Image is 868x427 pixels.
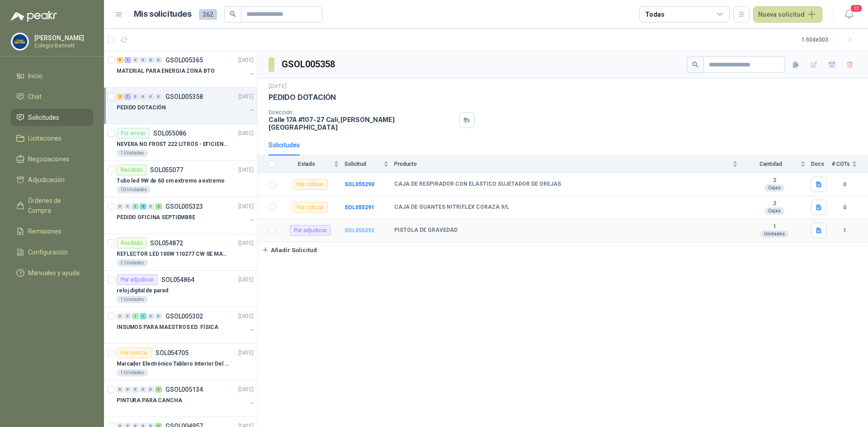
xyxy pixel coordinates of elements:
span: Estado [281,161,332,167]
span: Licitaciones [28,133,61,143]
div: Solicitudes [269,140,300,150]
div: 1 - 50 de 303 [802,33,857,47]
div: Todas [645,9,664,19]
p: GSOL005134 [165,386,203,393]
div: 1 [140,313,146,319]
img: Company Logo [11,33,28,50]
th: # COTs [832,155,868,173]
span: Configuración [28,247,68,257]
a: Inicio [11,67,93,84]
p: MATERIAL PARA ENERGIA ZONA BTO [117,67,214,75]
div: 10 Unidades [117,186,151,193]
div: 0 [147,203,154,210]
a: Negociaciones [11,150,93,168]
div: 0 [147,57,154,63]
a: 0 0 3 8 0 2 GSOL005323[DATE] PEDIDO OFICINA SEPTIEMBRE [117,201,255,230]
p: GSOL005323 [165,203,203,210]
p: SOL055077 [150,167,183,173]
a: Licitaciones [11,130,93,147]
span: Solicitud [344,161,382,167]
span: Manuales y ayuda [28,268,80,278]
div: Recibido [117,164,146,175]
span: search [230,11,236,17]
a: 0 0 1 1 0 0 GSOL005302[DATE] INSUMOS PARA MAESTROS ED. FÍSICA [117,311,255,340]
a: RecibidoSOL055077[DATE] Tubo led 9W de 60 cm extremo a extremo10 Unidades [104,161,257,197]
p: [DATE] [238,56,254,65]
p: PINTURA PARA CANCHA [117,396,182,405]
span: Chat [28,92,42,102]
span: Negociaciones [28,154,70,164]
div: 1 [124,94,131,100]
p: Calle 17A #107-27 Cali , [PERSON_NAME][GEOGRAPHIC_DATA] [269,116,456,131]
span: Adjudicación [28,175,65,185]
a: Por enviarSOL055086[DATE] NEVERA NO FROST 222 LITROS - EFICIENCIA ENERGETICA A1 Unidades [104,124,257,161]
a: Remisiones [11,223,93,240]
div: 0 [117,386,123,393]
span: Solicitudes [28,113,59,122]
span: Remisiones [28,226,61,236]
div: 0 [124,313,131,319]
div: 1 [132,313,139,319]
div: 2 [117,94,123,100]
b: 2 [743,200,806,207]
a: Chat [11,88,93,105]
p: Colegio Bennett [34,43,91,48]
a: 2 1 0 0 0 0 GSOL005358[DATE] PEDIDO DOTACIÓN [117,91,255,120]
p: PEDIDO DOTACIÓN [269,93,336,102]
p: [DATE] [238,202,254,211]
th: Producto [394,155,743,173]
div: Unidades [760,230,788,238]
th: Solicitud [344,155,394,173]
p: Marcador Electrónico Tablero Interior Del Día Del Juego Para Luchar, El Baloncesto O El Voleibol [117,360,229,368]
div: 8 [140,203,146,210]
p: [DATE] [238,385,254,394]
p: [PERSON_NAME] [34,35,91,41]
button: 12 [841,6,857,23]
p: GSOL005302 [165,313,203,319]
div: 1 Unidades [117,369,148,376]
b: 2 [743,177,806,184]
b: SOL055290 [344,181,374,188]
div: 2 [155,203,162,210]
div: Por adjudicar [117,274,158,285]
p: [DATE] [238,239,254,248]
button: Añadir Solicitud [258,242,321,258]
p: NEVERA NO FROST 222 LITROS - EFICIENCIA ENERGETICA A [117,140,229,149]
div: 0 [140,386,146,393]
p: [DATE] [238,129,254,138]
div: Recibido [117,238,146,249]
div: 0 [132,386,139,393]
div: 0 [147,386,154,393]
p: [DATE] [238,349,254,357]
p: INSUMOS PARA MAESTROS ED. FÍSICA [117,323,218,332]
span: Cantidad [743,161,798,167]
a: Añadir Solicitud [258,242,868,258]
a: Por cotizarSOL054705[DATE] Marcador Electrónico Tablero Interior Del Día Del Juego Para Luchar, E... [104,344,257,380]
div: Por adjudicar [290,225,331,236]
p: SOL054864 [161,277,194,283]
p: SOL054705 [156,350,189,356]
div: 0 [140,57,146,63]
div: 0 [147,94,154,100]
b: 1 [743,223,806,230]
div: Por cotizar [292,179,328,190]
b: CAJA DE RESPIRADOR CON ELASTICO SUJETADOR DE OREJAS [394,181,561,188]
p: [DATE] [269,82,287,91]
p: PEDIDO OFICINA SEPTIEMBRE [117,213,195,222]
p: GSOL005358 [165,94,203,100]
span: # COTs [832,161,850,167]
p: [DATE] [238,276,254,284]
span: 262 [199,9,217,20]
span: search [692,61,698,68]
div: 0 [132,94,139,100]
b: 0 [832,203,857,212]
div: 0 [124,386,131,393]
div: 0 [124,203,131,210]
div: 3 [155,386,162,393]
b: 1 [832,226,857,235]
a: SOL055292 [344,227,374,234]
div: Cajas [764,207,784,215]
img: Logo peakr [11,11,57,22]
p: PEDIDO DOTACIÓN [117,103,166,112]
